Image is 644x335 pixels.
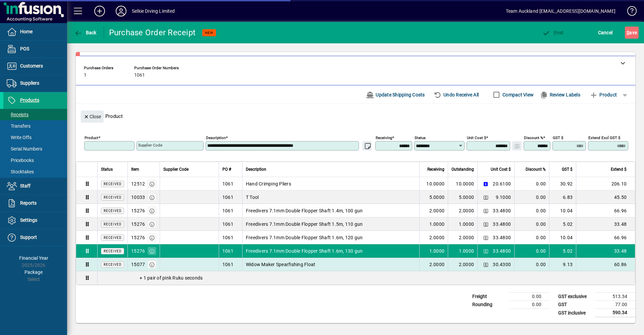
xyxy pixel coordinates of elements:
[20,235,37,240] span: Support
[131,194,145,201] div: 10033
[84,73,87,78] span: 1
[514,244,549,258] td: 0.00
[540,89,580,100] span: Review Labels
[19,255,48,261] span: Financial Year
[20,63,43,69] span: Customers
[469,293,509,301] td: Freight
[7,123,31,129] span: Transfers
[555,309,595,317] td: GST inclusive
[595,293,635,301] td: 513.34
[242,217,420,231] td: Freedivers 7.1mm Double Flopper Shaft 1.5m, 110 gun
[74,30,97,35] span: Back
[104,249,121,253] span: Received
[104,182,121,186] span: Received
[576,204,635,217] td: 66.96
[79,113,105,119] app-page-header-button: Close
[3,41,67,57] a: POS
[132,6,175,16] div: Selkie Diving Limited
[598,27,613,38] span: Cancel
[451,166,474,173] span: Outstanding
[595,301,635,309] td: 77.00
[219,191,242,204] td: 1061
[3,132,67,143] a: Write Offs
[131,221,145,227] div: 15276
[242,258,420,271] td: Widow Maker Spearfishing Float
[104,236,121,240] span: Received
[426,180,444,187] span: 10.0000
[219,204,242,217] td: 1061
[3,75,67,92] a: Suppliers
[549,231,576,244] td: 10.04
[205,31,213,35] span: NEW
[219,217,242,231] td: 1061
[576,191,635,204] td: 45.50
[20,97,39,103] span: Products
[242,231,420,244] td: Freedivers 7.1mm Double Flopper Shaft 1.6m, 120 gun
[429,248,445,254] span: 1.0000
[3,24,67,40] a: Home
[3,166,67,177] a: Stocktakes
[242,244,420,258] td: Freedivers 7.1mm Double Flopper Shaft 1.6m, 130 gun
[448,204,477,217] td: 2.0000
[104,196,121,199] span: Received
[549,258,576,271] td: 9.13
[76,104,635,124] div: Product
[20,183,31,189] span: Staff
[590,89,617,100] span: Product
[576,217,635,231] td: 33.48
[7,158,34,163] span: Pricebooks
[84,111,101,122] span: Close
[481,233,490,242] button: Change Price Levels
[496,194,511,201] span: 9.1000
[104,209,121,213] span: Received
[514,258,549,271] td: 0.00
[3,195,67,212] a: Reports
[3,229,67,246] a: Support
[481,260,490,269] button: Change Price Levels
[3,58,67,75] a: Customers
[448,191,477,204] td: 5.0000
[20,217,37,223] span: Settings
[104,263,121,266] span: Received
[429,234,445,241] span: 2.0000
[429,221,445,227] span: 1.0000
[7,112,29,117] span: Receipts
[524,135,543,140] mat-label: Discount %
[448,217,477,231] td: 1.0000
[481,219,490,229] button: Change Price Levels
[7,146,42,152] span: Serial Numbers
[526,166,546,173] span: Discount %
[549,204,576,217] td: 10.04
[493,234,511,241] span: 33.4800
[562,166,573,173] span: GST $
[427,166,444,173] span: Receiving
[625,27,639,39] button: Save
[576,231,635,244] td: 66.96
[242,204,420,217] td: Freedivers 7.1mm Double Flopper Shaft 1.4m, 100 gun
[246,166,266,173] span: Description
[219,177,242,191] td: 1061
[514,217,549,231] td: 0.00
[429,207,445,214] span: 2.0000
[576,177,635,191] td: 206.10
[7,169,34,174] span: Stocktakes
[588,135,620,140] mat-label: Extend excl GST $
[81,111,104,123] button: Close
[131,207,145,214] div: 15276
[242,191,420,204] td: T Tool
[555,293,595,301] td: GST exclusive
[576,258,635,271] td: 60.86
[7,135,32,140] span: Write Offs
[448,231,477,244] td: 2.0000
[514,177,549,191] td: 0.00
[363,89,428,101] button: Update Shipping Costs
[3,178,67,195] a: Staff
[20,80,39,86] span: Suppliers
[493,180,511,187] span: 20.6100
[429,194,445,201] span: 5.0000
[3,120,67,132] a: Transfers
[24,269,43,275] span: Package
[469,301,509,309] td: Rounding
[542,30,564,35] span: ost
[138,143,162,148] mat-label: Supplier Code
